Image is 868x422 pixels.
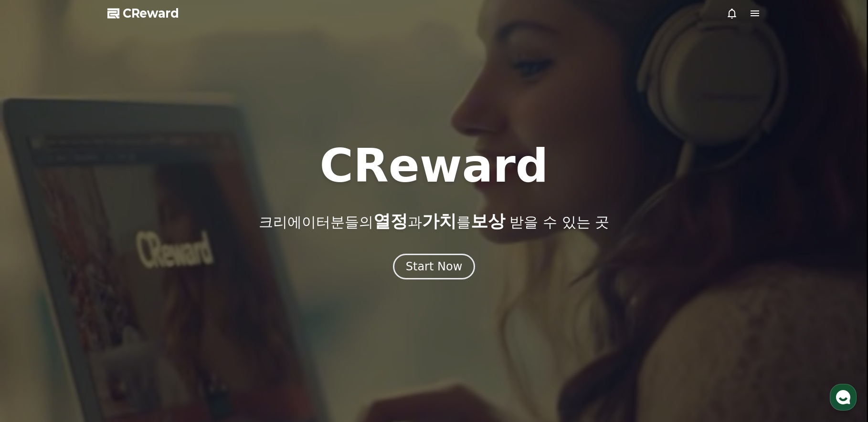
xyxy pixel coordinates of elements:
[3,302,63,326] a: 홈
[259,212,609,231] p: 크리에이터분들의 과 를 받을 수 있는 곳
[30,317,36,324] span: 홈
[107,6,179,21] a: CReward
[393,263,476,272] a: Start Now
[123,6,179,21] span: CReward
[393,254,476,279] button: Start Now
[422,211,456,231] span: 가치
[406,259,463,274] div: Start Now
[87,317,99,325] span: 대화
[471,211,505,231] span: 보상
[63,302,123,326] a: 대화
[123,302,183,326] a: 설정
[148,317,159,324] span: 설정
[373,211,408,231] span: 열정
[319,143,548,189] h1: CReward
